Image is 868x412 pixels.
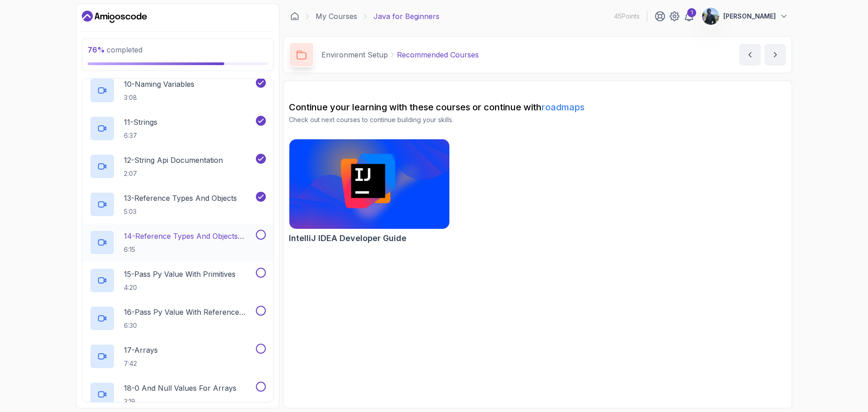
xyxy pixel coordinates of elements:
span: 76 % [88,45,105,54]
h2: IntelliJ IDEA Developer Guide [289,232,406,245]
img: IntelliJ IDEA Developer Guide card [289,139,449,229]
button: 16-Pass Py Value With Reference Types6:30 [90,306,266,331]
button: previous content [739,44,761,66]
button: 12-String Api Documentation2:07 [90,154,266,179]
a: IntelliJ IDEA Developer Guide cardIntelliJ IDEA Developer Guide [289,139,450,245]
p: 18 - 0 And Null Values For Arrays [124,383,236,393]
p: 3:08 [124,93,194,102]
p: 10 - Naming Variables [124,79,194,90]
p: Environment Setup [321,49,388,60]
button: 13-Reference Types And Objects5:03 [90,192,266,217]
p: Recommended Courses [397,49,479,60]
p: Java for Beginners [373,11,439,22]
a: Dashboard [290,12,299,21]
button: 17-Arrays7:42 [90,344,266,369]
button: 15-Pass Py Value With Primitives4:20 [90,268,266,293]
button: next content [764,44,786,66]
p: 14 - Reference Types And Objects Diferences [124,231,254,242]
div: 1 [687,8,696,17]
p: 3:19 [124,397,236,406]
img: user profile image [702,8,719,25]
p: 13 - Reference Types And Objects [124,193,237,204]
button: 11-Strings6:37 [90,116,266,141]
p: [PERSON_NAME] [723,12,776,21]
p: 2:07 [124,169,223,178]
p: 7:42 [124,359,158,368]
p: 15 - Pass Py Value With Primitives [124,269,236,279]
a: roadmaps [542,102,585,113]
p: 17 - Arrays [124,345,158,355]
p: 45 Points [614,12,640,21]
p: Check out next courses to continue building your skills. [289,115,786,124]
button: 14-Reference Types And Objects Diferences6:15 [90,230,266,255]
button: 10-Naming Variables3:08 [90,78,266,103]
p: 6:37 [124,131,157,140]
p: 6:30 [124,321,254,330]
p: 11 - Strings [124,117,157,128]
a: My Courses [316,11,357,22]
p: 6:15 [124,245,254,254]
button: 18-0 And Null Values For Arrays3:19 [90,382,266,407]
button: user profile image[PERSON_NAME] [702,7,788,25]
a: 1 [684,11,694,22]
span: completed [88,45,142,54]
a: Dashboard [82,9,147,24]
p: 12 - String Api Documentation [124,155,223,166]
p: 4:20 [124,283,236,292]
p: 5:03 [124,207,237,216]
h2: Continue your learning with these courses or continue with [289,101,786,114]
p: 16 - Pass Py Value With Reference Types [124,307,254,317]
